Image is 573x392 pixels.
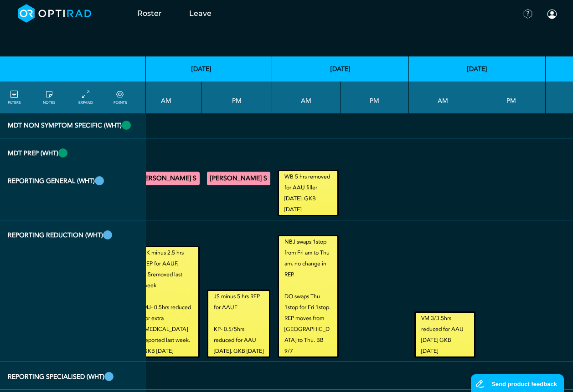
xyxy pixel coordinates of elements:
[43,89,55,106] a: show/hide notes
[279,171,337,215] small: WB 5 hrs removed for AAU filler [DATE]. GKB [DATE]
[477,81,546,113] th: PM
[416,313,474,356] small: VM 3/3.5hrs reduced for AAU [DATE] GKB [DATE]
[207,172,270,185] div: General CT/General MRI/General XR 14:30 - 15:00
[138,173,198,184] summary: [PERSON_NAME] S
[78,89,93,106] a: collapse/expand entries
[138,247,198,356] small: RK minus 2.5 hrs REP for AAUF. 2.5removed last week MJ- 0.5hrs reduced for extra [MEDICAL_DATA] r...
[136,172,200,185] div: General CT/General MRI/General XR 08:30 - 09:00
[279,236,337,356] small: NBJ swaps 1stop from Fri am to Thu am. no change in REP. DO swaps Thu 1stop for Fri 1stop. REP mo...
[208,173,269,184] summary: [PERSON_NAME] S
[341,81,409,113] th: PM
[114,89,127,106] a: collapse/expand expected points
[409,81,477,113] th: AM
[131,56,272,81] th: [DATE]
[272,81,341,113] th: AM
[18,4,92,23] img: brand-opti-rad-logos-blue-and-white-d2f68631ba2948856bd03f2d395fb146ddc8fb01b4b6e9315ea85fa773367...
[272,56,409,81] th: [DATE]
[201,81,272,113] th: PM
[208,291,269,356] small: JS minus 5 hrs REP for AAUF KP- 0.5/5hrs reduced for AAU [DATE]. GKB [DATE]
[8,89,21,106] a: FILTERS
[131,81,201,113] th: AM
[409,56,546,81] th: [DATE]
